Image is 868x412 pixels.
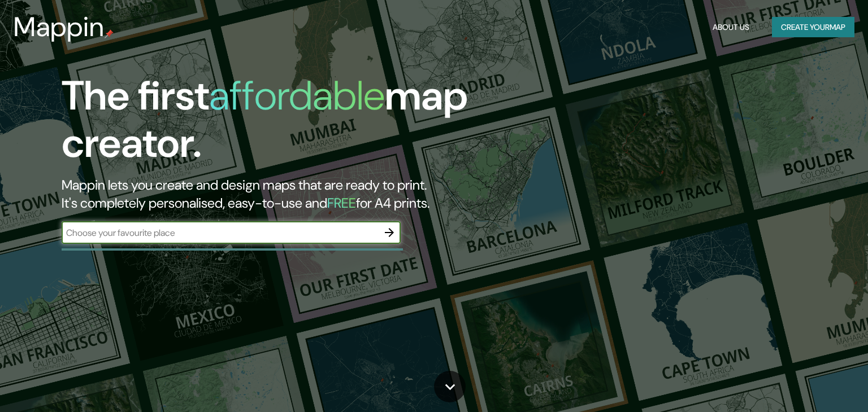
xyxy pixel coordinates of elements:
[772,17,854,38] button: Create yourmap
[327,194,356,212] h5: FREE
[14,11,105,43] h3: Mappin
[105,29,114,38] img: mappin-pin
[62,226,378,239] input: Choose your favourite place
[62,176,496,212] h2: Mappin lets you create and design maps that are ready to print. It's completely personalised, eas...
[209,69,385,122] h1: affordable
[708,17,754,38] button: About Us
[62,72,496,176] h1: The first map creator.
